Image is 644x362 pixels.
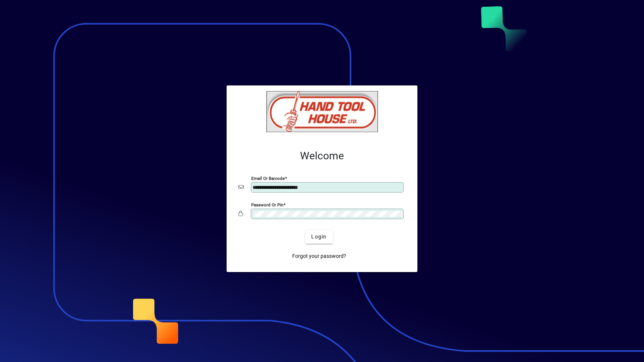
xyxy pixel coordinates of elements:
[251,202,283,207] mat-label: Password or Pin
[292,252,346,260] span: Forgot your password?
[239,150,405,162] h2: Welcome
[305,230,332,244] button: Login
[311,233,326,241] span: Login
[289,250,349,263] a: Forgot your password?
[251,175,285,181] mat-label: Email or Barcode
